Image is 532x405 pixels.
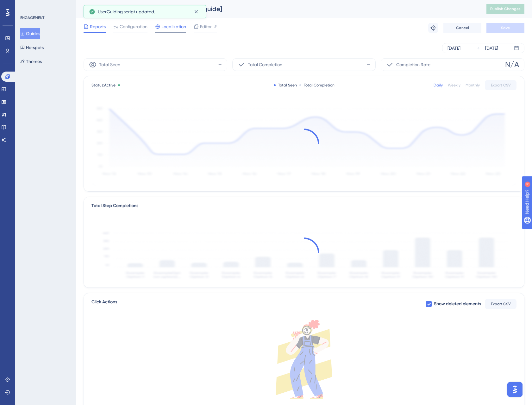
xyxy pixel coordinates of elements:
span: Editor [200,23,212,30]
span: Active [104,83,116,87]
div: Monthly [466,83,480,88]
span: Configuration [120,23,147,30]
button: Cancel [443,23,481,33]
button: Themes [20,56,42,67]
span: Cancel [456,25,469,30]
span: Completion Rate [396,61,430,68]
button: Export CSV [485,80,516,90]
span: Click Actions [91,298,117,310]
span: Total Completion [248,61,282,68]
div: Total Seen [274,83,297,88]
span: UserGuiding script updated. [98,8,155,16]
div: Weekly [448,83,460,88]
div: Daily [434,83,443,88]
span: - [366,60,370,70]
button: Publish Changes [486,4,524,14]
span: Status: [91,83,116,88]
div: 4 [44,3,46,8]
iframe: UserGuiding AI Assistant Launcher [505,380,524,399]
button: Guides [20,28,40,39]
span: N/A [505,60,519,70]
span: Localization [161,23,186,30]
div: ENGAGEMENT [20,15,44,20]
span: Total Seen [99,61,120,68]
span: - [218,60,222,70]
span: Publish Changes [490,6,521,11]
span: Export CSV [491,83,511,88]
div: [DATE] [485,44,498,52]
span: Save [501,25,510,30]
span: Reports [90,23,106,30]
span: Export CSV [491,301,511,307]
button: Hotspots [20,42,44,53]
span: Need Help? [15,2,40,9]
button: Save [486,23,524,33]
div: [DATE] [448,44,460,52]
div: Total Completion [299,83,335,88]
button: Export CSV [485,299,516,309]
span: Show deleted elements [434,300,481,308]
div: Total Step Completions [91,202,138,210]
div: Bulk configuration at network level [POS guide] [84,4,471,13]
